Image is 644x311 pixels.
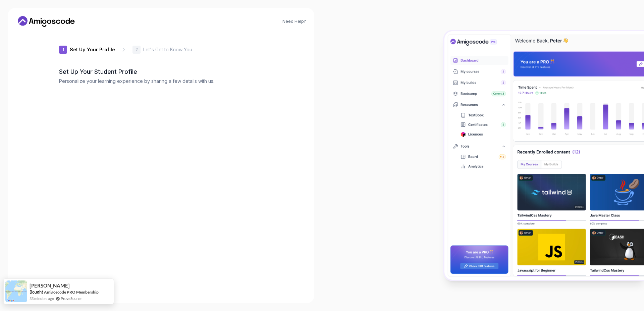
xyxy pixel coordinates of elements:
[70,46,115,53] p: Set Up Your Profile
[30,283,70,289] span: [PERSON_NAME]
[62,48,64,52] p: 1
[59,67,263,76] h2: Set Up Your Student Profile
[30,296,54,301] span: 33 minutes ago
[61,296,82,301] a: ProveSource
[136,48,138,52] p: 2
[143,46,192,53] p: Let's Get to Know You
[30,289,43,295] span: Bought
[444,31,644,280] img: Amigoscode Dashboard
[5,280,27,302] img: provesource social proof notification image
[282,19,306,24] a: Need Help?
[59,78,263,85] p: Personalize your learning experience by sharing a few details with us.
[44,290,99,295] a: Amigoscode PRO Membership
[16,16,76,27] a: Home link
